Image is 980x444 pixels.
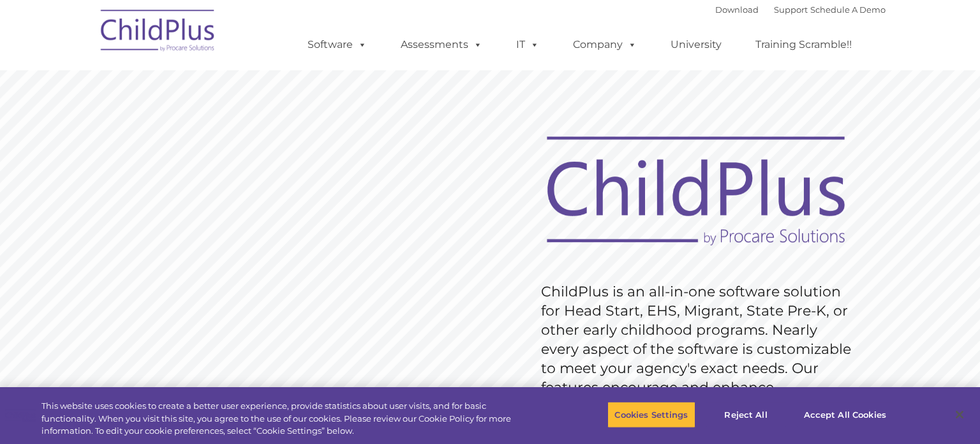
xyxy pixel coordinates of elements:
a: Software [295,32,380,57]
font: | [715,4,886,15]
a: Assessments [388,32,495,57]
a: IT [503,32,552,57]
rs-layer: ChildPlus is an all-in-one software solution for Head Start, EHS, Migrant, State Pre-K, or other ... [541,282,857,417]
button: Reject All [706,401,786,428]
div: This website uses cookies to create a better user experience, provide statistics about user visit... [41,400,539,438]
a: Company [560,32,650,57]
a: Support [774,4,808,15]
a: Schedule A Demo [810,4,886,15]
button: Accept All Cookies [797,401,893,428]
button: Close [946,401,974,429]
img: ChildPlus by Procare Solutions [94,1,222,65]
a: University [658,32,734,57]
button: Cookies Settings [607,401,695,428]
a: Training Scramble!! [743,32,865,57]
a: Download [715,4,759,15]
